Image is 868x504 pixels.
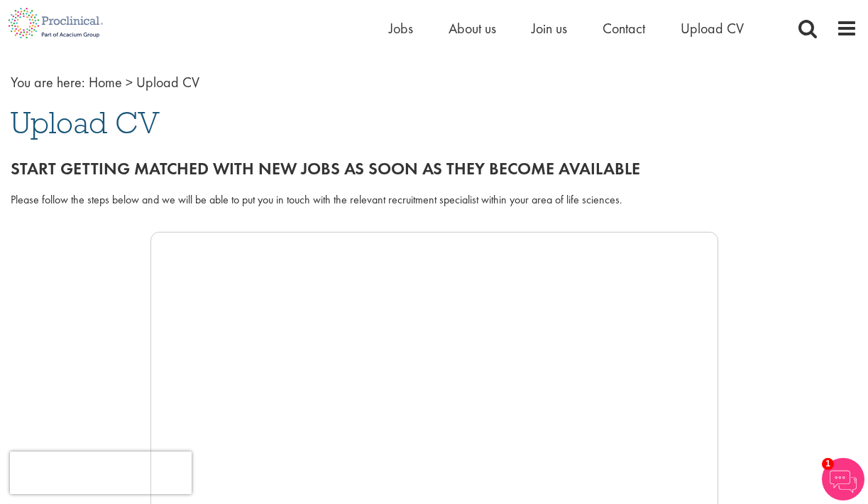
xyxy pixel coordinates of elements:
span: 1 [822,458,834,470]
a: About us [449,19,496,38]
h2: Start getting matched with new jobs as soon as they become available [11,159,857,178]
div: Please follow the steps below and we will be able to put you in touch with the relevant recruitme... [11,192,857,208]
a: Join us [532,19,567,38]
a: Upload CV [681,19,744,38]
a: Contact [603,19,645,38]
span: > [126,73,133,91]
span: Upload CV [11,103,160,142]
img: Chatbot [822,458,864,500]
a: Jobs [389,19,413,38]
iframe: reCAPTCHA [10,452,192,494]
span: Upload CV [136,73,199,91]
a: breadcrumb link [89,73,122,91]
span: You are here: [11,73,85,91]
